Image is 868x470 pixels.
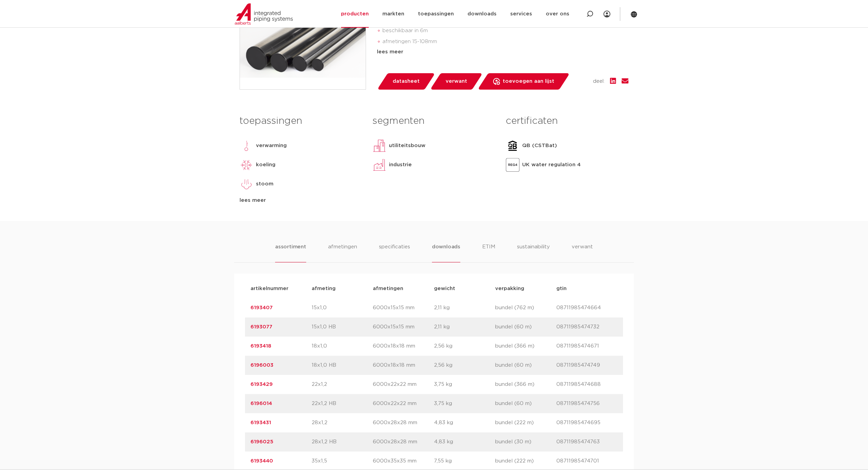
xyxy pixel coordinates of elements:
[434,457,495,465] p: 7,55 kg
[495,323,556,331] p: bundel (60 m)
[373,457,434,465] p: 6000x35x35 mm
[556,380,618,389] p: 08711985474688
[240,114,362,128] h3: toepassingen
[250,382,273,387] a: 6193429
[372,158,386,172] img: industrie
[328,243,357,262] li: afmetingen
[495,304,556,312] p: bundel (762 m)
[434,323,495,331] p: 2,11 kg
[434,342,495,350] p: 2,56 kg
[495,457,556,465] p: bundel (222 m)
[240,158,253,172] img: koeling
[250,285,312,293] p: artikelnummer
[275,243,306,262] li: assortiment
[312,342,373,350] p: 18x1,0
[434,419,495,427] p: 4,83 kg
[256,161,275,169] p: koeling
[434,438,495,446] p: 4,83 kg
[434,400,495,408] p: 3,75 kg
[312,285,373,293] p: afmeting
[382,25,628,36] li: beschikbaar in 6m
[389,142,425,150] p: utiliteitsbouw
[377,73,435,90] a: datasheet
[250,401,272,406] a: 6196014
[506,139,519,153] img: QB (CSTBat)
[593,77,605,86] span: deel:
[250,363,273,368] a: 6196003
[556,400,618,408] p: 08711985474756
[432,243,460,262] li: downloads
[446,76,467,87] span: verwant
[373,361,434,369] p: 6000x18x18 mm
[312,361,373,369] p: 18x1,0 HB
[250,305,273,310] a: 6193407
[393,76,420,87] span: datasheet
[373,285,434,293] p: afmetingen
[495,438,556,446] p: bundel (30 m)
[372,139,386,153] img: utiliteitsbouw
[377,48,628,56] div: lees meer
[256,180,273,188] p: stoom
[312,400,373,408] p: 22x1,2 HB
[240,177,253,191] img: stoom
[382,36,628,47] li: afmetingen 15-108mm
[495,419,556,427] p: bundel (222 m)
[250,324,272,329] a: 6193077
[517,243,550,262] li: sustainability
[556,457,618,465] p: 08711985474701
[373,419,434,427] p: 6000x28x28 mm
[256,142,287,150] p: verwarming
[250,458,273,464] a: 6193440
[434,380,495,389] p: 3,75 kg
[556,438,618,446] p: 08711985474763
[250,343,271,349] a: 6193418
[250,439,273,444] a: 6196025
[373,342,434,350] p: 6000x18x18 mm
[434,304,495,312] p: 2,11 kg
[503,76,554,87] span: toevoegen aan lijst
[373,380,434,389] p: 6000x22x22 mm
[434,361,495,369] p: 2,56 kg
[373,400,434,408] p: 6000x22x22 mm
[495,342,556,350] p: bundel (366 m)
[506,158,519,172] img: UK water regulation 4
[506,114,628,128] h3: certificaten
[556,304,618,312] p: 08711985474664
[312,323,373,331] p: 15x1,0 HB
[556,323,618,331] p: 08711985474732
[389,161,412,169] p: industrie
[373,323,434,331] p: 6000x15x15 mm
[373,438,434,446] p: 6000x28x28 mm
[312,438,373,446] p: 28x1,2 HB
[312,380,373,389] p: 22x1,2
[572,243,593,262] li: verwant
[379,243,410,262] li: specificaties
[373,304,434,312] p: 6000x15x15 mm
[495,361,556,369] p: bundel (60 m)
[556,342,618,350] p: 08711985474671
[495,400,556,408] p: bundel (60 m)
[434,285,495,293] p: gewicht
[556,361,618,369] p: 08711985474749
[482,243,495,262] li: ETIM
[522,142,557,150] p: QB (CSTBat)
[312,457,373,465] p: 35x1,5
[240,196,362,205] div: lees meer
[372,114,495,128] h3: segmenten
[250,420,271,425] a: 6193431
[430,73,483,90] a: verwant
[556,285,618,293] p: gtin
[495,285,556,293] p: verpakking
[312,304,373,312] p: 15x1,0
[522,161,581,169] p: UK water regulation 4
[240,139,253,153] img: verwarming
[495,380,556,389] p: bundel (366 m)
[556,419,618,427] p: 08711985474695
[312,419,373,427] p: 28x1,2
